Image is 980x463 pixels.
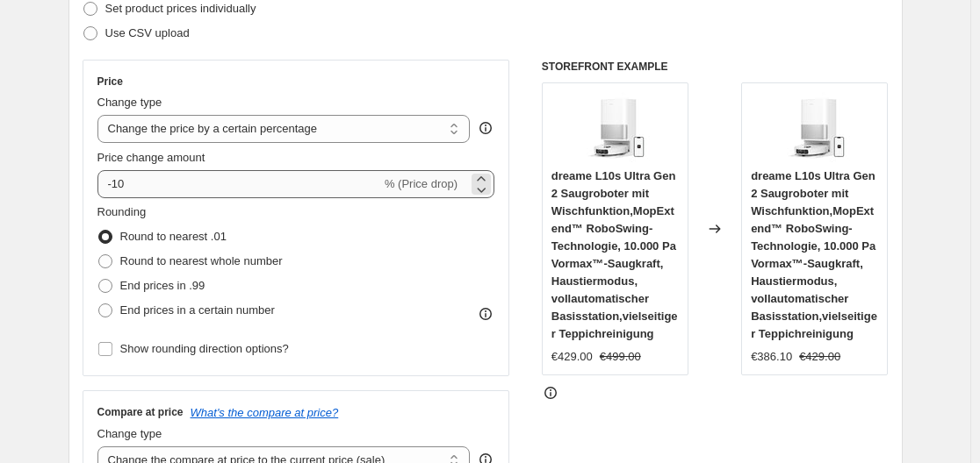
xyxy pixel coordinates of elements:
[477,119,494,137] div: help
[97,170,381,198] input: -15
[97,205,147,218] span: Rounding
[551,169,678,340] span: dreame L10s Ultra Gen 2 Saugroboter mit Wischfunktion,MopExtend™ RoboSwing-Technologie, 10.000 Pa...
[97,151,205,164] span: Price change amount
[97,75,123,89] h3: Price
[385,177,458,190] span: % (Price drop)
[120,279,205,292] span: End prices in .99
[751,169,877,340] span: dreame L10s Ultra Gen 2 Saugroboter mit Wischfunktion,MopExtend™ RoboSwing-Technologie, 10.000 Pa...
[191,406,339,419] button: What's the compare at price?
[97,427,162,440] span: Change type
[97,96,162,109] span: Change type
[542,60,889,74] h6: STOREFRONT EXAMPLE
[780,92,850,162] img: 61QmvScqROL_80x.jpg
[120,303,275,317] span: End prices in a certain number
[580,92,650,162] img: 61QmvScqROL_80x.jpg
[97,405,184,419] h3: Compare at price
[120,230,227,243] span: Round to nearest .01
[120,254,283,267] span: Round to nearest whole number
[105,26,190,39] span: Use CSV upload
[600,348,641,366] strike: €499.00
[120,342,289,355] span: Show rounding direction options?
[105,2,256,15] span: Set product prices individually
[751,348,792,366] div: €386.10
[551,348,593,366] div: €429.00
[799,348,840,366] strike: €429.00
